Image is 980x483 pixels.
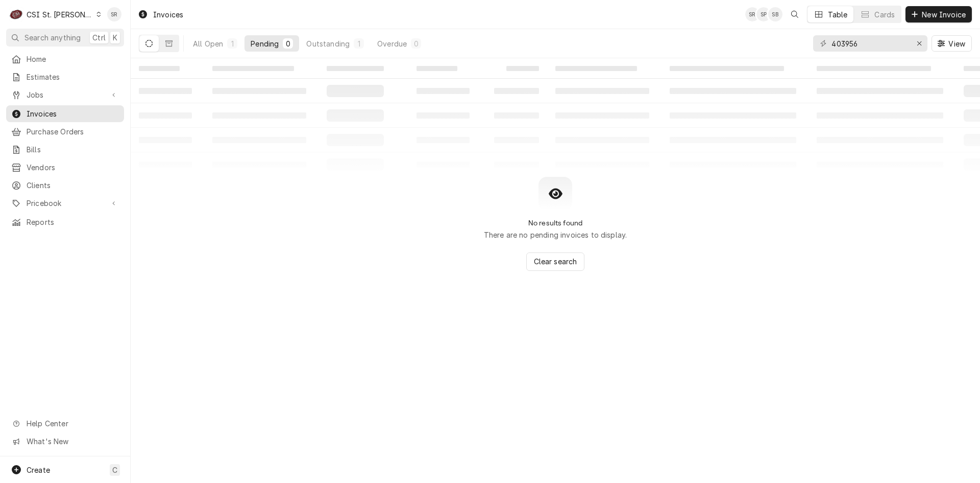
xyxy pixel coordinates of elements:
span: ‌ [670,66,784,71]
button: Search anythingCtrlK [6,29,124,47]
p: There are no pending invoices to display. [484,229,627,240]
span: ‌ [817,66,931,71]
div: CSI St. Louis's Avatar [9,7,23,21]
div: 1 [229,38,235,49]
a: Go to What's New [6,433,124,450]
div: 0 [413,38,419,49]
span: C [112,465,117,475]
input: Keyword search [831,35,908,52]
div: Outstanding [306,38,350,49]
span: Vendors [27,162,119,173]
div: Stephani Roth's Avatar [745,7,759,21]
div: SP [756,7,771,21]
a: Invoices [6,105,124,122]
a: Vendors [6,159,124,176]
div: 1 [356,38,362,49]
span: ‌ [139,66,180,71]
span: ‌ [212,66,294,71]
span: ‌ [506,66,539,71]
div: 0 [285,38,291,49]
span: Clients [27,180,119,191]
span: View [946,38,967,49]
span: New Invoice [920,9,968,20]
a: Home [6,51,124,67]
span: Help Center [27,418,118,429]
div: Stephani Roth's Avatar [107,7,121,21]
a: Go to Pricebook [6,195,124,212]
div: Pending [251,38,279,49]
span: K [113,32,117,43]
a: Purchase Orders [6,123,124,140]
div: SB [768,7,782,21]
div: CSI St. [PERSON_NAME] [27,9,93,20]
a: Go to Jobs [6,86,124,103]
span: Bills [27,144,119,155]
span: ‌ [416,66,457,71]
a: Estimates [6,68,124,85]
table: Pending Invoices List Loading [131,58,980,177]
div: Shayla Bell's Avatar [768,7,782,21]
button: Open search [787,6,803,22]
div: Cards [874,9,895,20]
button: Erase input [911,35,927,52]
span: Reports [27,217,119,227]
span: Invoices [27,108,119,119]
span: Pricebook [27,198,104,209]
span: Clear search [532,256,579,267]
span: Estimates [27,72,119,82]
span: Search anything [24,32,81,43]
button: Clear search [526,252,585,271]
div: SR [745,7,759,21]
div: SR [107,7,121,21]
button: View [932,35,972,52]
div: Shelley Politte's Avatar [756,7,771,21]
a: Clients [6,177,124,194]
div: Overdue [377,38,407,49]
span: What's New [27,436,118,447]
span: ‌ [327,66,384,71]
span: Home [27,54,119,64]
span: Ctrl [92,32,106,43]
span: Jobs [27,89,104,100]
button: New Invoice [905,6,972,22]
div: Table [828,9,848,20]
div: All Open [193,38,223,49]
div: C [9,7,23,21]
a: Go to Help Center [6,415,124,432]
span: ‌ [555,66,637,71]
a: Reports [6,214,124,231]
span: Purchase Orders [27,126,119,137]
a: Bills [6,141,124,158]
span: Create [27,466,50,474]
h2: No results found [528,219,583,227]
